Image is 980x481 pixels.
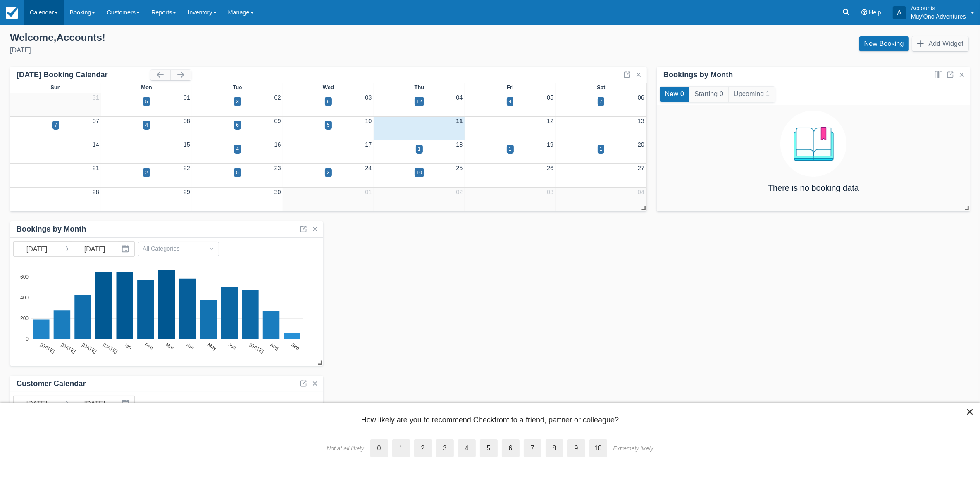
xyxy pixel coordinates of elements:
a: 25 [456,165,463,171]
span: Mon [141,84,152,90]
a: 16 [274,141,281,148]
label: 9 [567,439,585,457]
span: Sat [597,84,605,90]
div: 1 [418,145,421,153]
div: 5 [236,169,239,176]
img: checkfront-main-nav-mini-logo.png [6,7,18,19]
i: Help [861,9,867,15]
div: 2 [145,169,148,176]
a: 17 [365,141,372,148]
a: 12 [547,118,553,124]
a: 09 [274,118,281,124]
img: booking.png [780,111,846,177]
label: 7 [524,439,541,457]
a: 01 [365,189,372,195]
div: 4 [145,121,148,129]
a: 04 [456,94,463,101]
div: 5 [145,98,148,105]
label: 4 [458,439,476,457]
div: 1 [509,145,512,153]
a: 02 [456,189,463,195]
div: Not at all likely [327,445,364,452]
span: Tue [233,84,242,90]
a: 08 [184,118,190,124]
input: Start Date [14,242,60,256]
label: 1 [392,439,410,457]
a: 18 [456,141,463,148]
a: 27 [638,165,644,171]
a: 15 [184,141,190,148]
a: 03 [547,189,553,195]
div: 3 [327,169,330,176]
a: 10 [365,118,372,124]
button: Interact with the calendar and add the check-in date for your trip. [118,242,134,256]
a: 07 [93,118,99,124]
div: 4 [509,98,512,105]
a: 13 [638,118,644,124]
input: End Date [72,242,118,256]
div: 4 [236,145,239,153]
div: 12 [417,98,422,105]
a: 26 [547,165,553,171]
input: Start Date [14,396,60,411]
a: 23 [274,165,281,171]
div: A [893,6,906,19]
a: 30 [274,189,281,195]
div: 6 [236,121,239,129]
a: 29 [184,189,190,195]
p: Accounts [911,4,966,12]
label: 0 [370,439,388,457]
label: 2 [414,439,432,457]
a: 14 [93,141,99,148]
div: Bookings by Month [17,225,86,234]
div: 5 [327,121,330,129]
div: How likely are you to recommend Checkfront to a friend, partner or colleague? [12,415,968,429]
div: 7 [55,121,57,129]
label: 6 [502,439,520,457]
a: 03 [365,94,372,101]
a: 02 [274,94,281,101]
div: Bookings by Month [663,70,733,80]
span: Dropdown icon [207,244,215,253]
a: 28 [93,189,99,195]
div: [DATE] Booking Calendar [17,70,150,80]
div: Welcome , Accounts ! [10,31,484,44]
a: 22 [184,165,190,171]
a: 21 [93,165,99,171]
div: 10 [417,169,422,176]
a: 20 [638,141,644,148]
span: Help [869,9,881,16]
a: 05 [547,94,553,101]
p: Muy'Ono Adventures [911,12,966,21]
button: Interact with the calendar and add the check-in date for your trip. [118,396,134,411]
span: Fri [507,84,514,90]
div: Extremely likely [613,445,653,452]
a: 24 [365,165,372,171]
h4: There is no booking data [768,183,859,192]
a: 11 [456,118,463,124]
div: 1 [600,145,603,153]
a: 19 [547,141,553,148]
label: 5 [480,439,498,457]
a: 01 [184,94,190,101]
button: Close [966,405,974,418]
div: [DATE] [10,45,484,55]
span: Wed [323,84,334,90]
div: 7 [600,98,603,105]
div: 9 [327,98,330,105]
a: 06 [638,94,644,101]
span: Thu [415,84,424,90]
div: 3 [236,98,239,105]
label: 3 [436,439,454,457]
span: Sun [50,84,60,90]
a: 04 [638,189,644,195]
label: 8 [546,439,563,457]
input: End Date [72,396,118,411]
a: 31 [93,94,99,101]
label: 10 [589,439,607,457]
div: Customer Calendar [17,379,86,389]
